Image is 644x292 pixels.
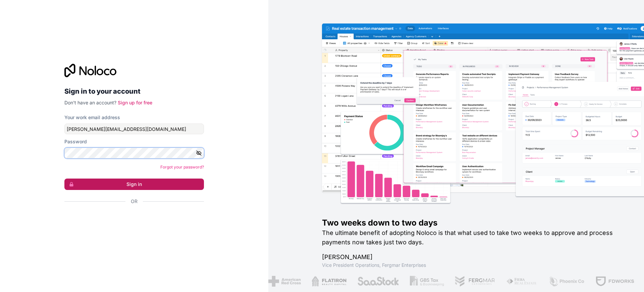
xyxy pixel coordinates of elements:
a: Sign up for free [118,100,152,105]
iframe: Sign in with Google Button [61,212,202,227]
h2: The ultimate benefit of adopting Noloco is that what used to take two weeks to approve and proces... [322,228,623,247]
img: /assets/fdworks-Bi04fVtw.png [594,276,633,287]
label: Password [64,138,87,145]
span: Don't have an account? [64,100,116,105]
span: Or [131,198,138,205]
img: /assets/saastock-C6Zbiodz.png [356,276,398,287]
img: /assets/fiera-fwj2N5v4.png [505,276,537,287]
input: Password [64,148,204,158]
h1: Vice President Operations , Fergmar Enterprises [322,262,623,269]
button: Sign in [64,179,204,190]
a: Forgot your password? [160,164,204,169]
input: Email address [64,124,204,134]
img: /assets/gbstax-C-GtDUiK.png [409,276,443,287]
img: /assets/fergmar-CudnrXN5.png [453,276,494,287]
img: /assets/american-red-cross-BAupjrZR.png [267,276,300,287]
h2: Sign in to your account [64,85,204,97]
h1: Two weeks down to two days [322,217,623,228]
img: /assets/flatiron-C8eUkumj.png [311,276,345,287]
h1: [PERSON_NAME] [322,252,623,262]
label: Your work email address [64,114,120,121]
img: /assets/phoenix-BREaitsQ.png [547,276,584,287]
